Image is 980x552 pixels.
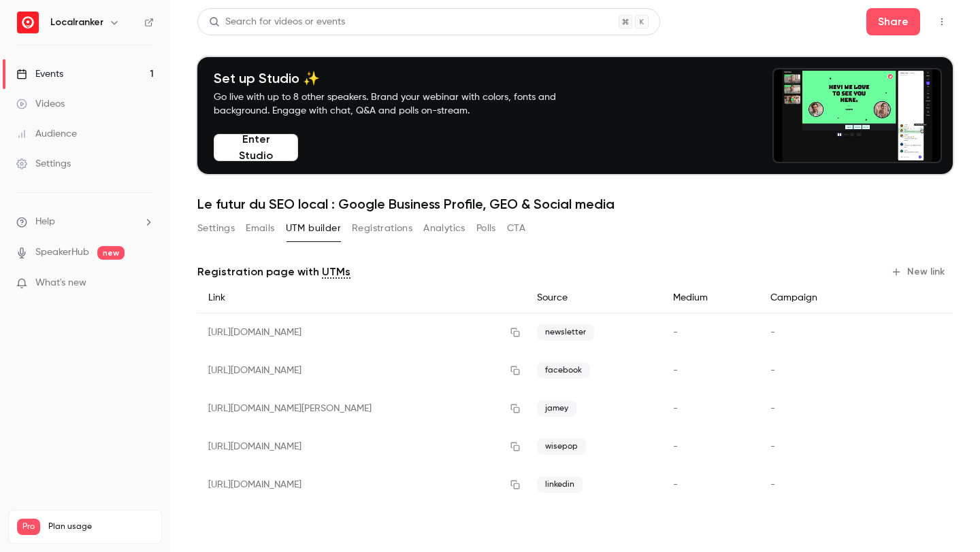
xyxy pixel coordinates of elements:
[526,283,662,313] div: Source
[673,442,678,451] span: -
[214,134,298,161] button: Enter Studio
[16,127,77,141] div: Audience
[322,264,350,280] a: UTMs
[197,390,526,428] div: [URL][DOMAIN_NAME][PERSON_NAME]
[17,12,39,33] img: Localranker
[423,218,465,239] button: Analytics
[16,215,154,229] li: help-dropdown-opener
[885,261,953,283] button: New link
[537,477,583,493] span: linkedin
[214,90,588,118] p: Go live with up to 8 other speakers. Brand your webinar with colors, fonts and background. Engage...
[770,480,775,489] span: -
[197,283,526,313] div: Link
[35,245,89,260] a: SpeakerHub
[197,466,526,504] div: [URL][DOMAIN_NAME]
[197,196,953,212] h1: Le futur du SEO local : Google Business Profile, GEO & Social media
[17,519,40,535] span: Pro
[673,328,678,337] span: -
[537,400,576,417] span: jamey
[770,328,775,337] span: -
[246,218,274,239] button: Emails
[673,404,678,413] span: -
[35,215,55,229] span: Help
[16,157,71,171] div: Settings
[214,70,588,86] h4: Set up Studio ✨
[507,218,525,239] button: CTA
[286,218,341,239] button: UTM builder
[770,442,775,451] span: -
[197,428,526,466] div: [URL][DOMAIN_NAME]
[197,313,526,352] div: [URL][DOMAIN_NAME]
[352,218,412,239] button: Registrations
[770,404,775,413] span: -
[16,67,63,81] div: Events
[35,276,86,290] span: What's new
[537,362,590,379] span: facebook
[197,351,526,390] div: [URL][DOMAIN_NAME]
[537,324,594,341] span: newsletter
[48,521,153,532] span: Plan usage
[209,15,345,29] div: Search for videos or events
[50,16,103,29] h6: Localranker
[197,264,350,280] p: Registration page with
[662,283,759,313] div: Medium
[537,438,586,455] span: wisepop
[476,218,496,239] button: Polls
[197,218,235,239] button: Settings
[759,283,878,313] div: Campaign
[673,480,678,489] span: -
[673,366,678,375] span: -
[770,366,775,375] span: -
[16,97,65,111] div: Videos
[866,8,920,35] button: Share
[97,246,125,260] span: new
